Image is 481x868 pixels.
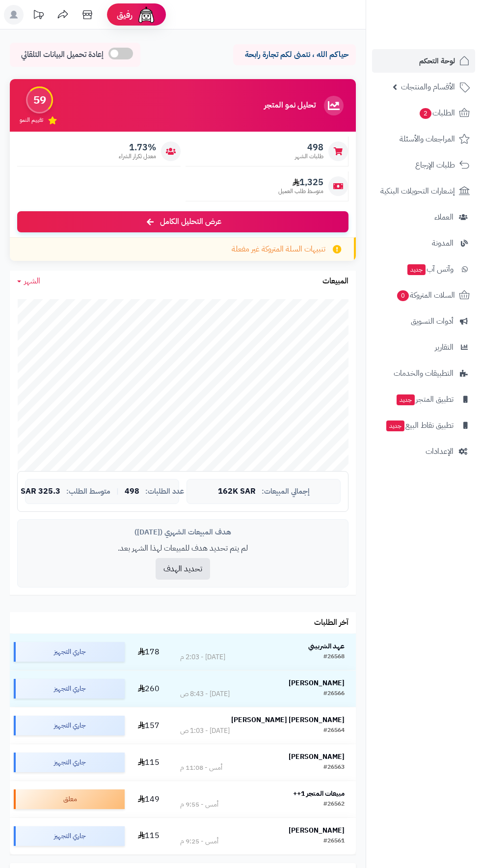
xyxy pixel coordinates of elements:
span: تطبيق المتجر [396,392,454,406]
h3: المبيعات [322,277,348,286]
div: #26564 [323,726,345,736]
span: جديد [386,420,404,431]
div: هدف المبيعات الشهري ([DATE]) [25,527,341,537]
span: طلبات الإرجاع [415,158,455,172]
div: #26561 [323,837,345,846]
span: 162K SAR [218,487,256,496]
div: أمس - 11:08 م [180,763,222,773]
span: إجمالي المبيعات: [262,487,310,496]
span: التطبيقات والخدمات [394,366,454,380]
span: 498 [295,142,323,153]
span: الشهر [24,275,40,287]
span: التقارير [435,340,454,354]
span: وآتس آب [406,262,454,276]
span: 325.3 SAR [21,487,60,496]
span: السلات المتروكة [396,288,455,302]
a: المراجعات والأسئلة [372,127,475,151]
span: إعادة تحميل البيانات التلقائي [21,49,104,60]
div: معلق [14,789,125,809]
a: الشهر [17,276,40,287]
img: ai-face.png [136,5,156,25]
div: جاري التجهيز [14,642,125,662]
td: 149 [129,781,169,817]
div: جاري التجهيز [14,679,125,699]
td: 157 [129,707,169,744]
strong: عهد الشربيني [308,641,345,651]
div: جاري التجهيز [14,716,125,735]
div: أمس - 9:25 م [180,837,218,846]
h3: آخر الطلبات [314,618,348,627]
a: أدوات التسويق [372,309,475,333]
a: تطبيق نقاط البيعجديد [372,414,475,437]
div: جاري التجهيز [14,826,125,846]
td: 115 [129,818,169,854]
a: وآتس آبجديد [372,257,475,281]
a: إشعارات التحويلات البنكية [372,179,475,203]
strong: [PERSON_NAME] [289,752,345,762]
strong: مبيعات المتجر 1++ [293,788,345,799]
span: إشعارات التحويلات البنكية [380,184,455,198]
span: المراجعات والأسئلة [400,132,455,146]
h3: تحليل نمو المتجر [264,101,316,110]
div: #26566 [323,689,345,699]
span: العملاء [434,210,454,224]
span: تقييم النمو [20,116,43,124]
div: [DATE] - 1:03 ص [180,726,230,736]
button: تحديد الهدف [156,558,210,580]
a: التقارير [372,336,475,359]
a: التطبيقات والخدمات [372,362,475,385]
a: تحديثات المنصة [26,5,51,27]
span: تطبيق نقاط البيع [385,419,454,432]
a: الطلبات2 [372,101,475,125]
strong: [PERSON_NAME] [289,678,345,688]
span: رفيق [117,9,133,21]
span: طلبات الشهر [295,152,323,161]
span: الإعدادات [426,445,454,458]
strong: [PERSON_NAME] [289,825,345,836]
p: لم يتم تحديد هدف للمبيعات لهذا الشهر بعد. [25,543,341,554]
span: الطلبات [419,106,455,120]
a: العملاء [372,205,475,229]
a: لوحة التحكم [372,49,475,73]
span: | [116,488,119,495]
span: تنبيهات السلة المتروكة غير مفعلة [232,244,325,255]
span: لوحة التحكم [419,54,455,68]
span: 1,325 [278,177,323,188]
span: المدونة [432,236,454,250]
div: #26562 [323,800,345,810]
span: عدد الطلبات: [145,487,184,496]
span: جديد [397,394,415,405]
a: طلبات الإرجاع [372,153,475,177]
span: متوسط الطلب: [66,487,110,496]
div: أمس - 9:55 م [180,800,218,810]
strong: [PERSON_NAME] [PERSON_NAME] [231,715,345,725]
td: 260 [129,671,169,707]
a: عرض التحليل الكامل [17,211,348,232]
div: [DATE] - 2:03 م [180,652,225,662]
span: متوسط طلب العميل [278,187,323,196]
td: 115 [129,744,169,781]
a: المدونة [372,231,475,255]
span: معدل تكرار الشراء [119,152,156,161]
span: 2 [420,108,431,119]
p: حياكم الله ، نتمنى لكم تجارة رابحة [240,49,348,60]
span: عرض التحليل الكامل [160,216,221,227]
div: جاري التجهيز [14,753,125,772]
span: أدوات التسويق [411,314,454,328]
a: الإعدادات [372,440,475,463]
a: تطبيق المتجرجديد [372,388,475,411]
div: #26568 [323,652,345,662]
span: الأقسام والمنتجات [401,80,455,94]
span: 1.73% [119,142,156,153]
span: جديد [407,264,426,275]
td: 178 [129,634,169,670]
span: 0 [397,290,409,301]
div: #26563 [323,763,345,773]
a: السلات المتروكة0 [372,283,475,307]
div: [DATE] - 8:43 ص [180,689,230,699]
span: 498 [125,487,139,496]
